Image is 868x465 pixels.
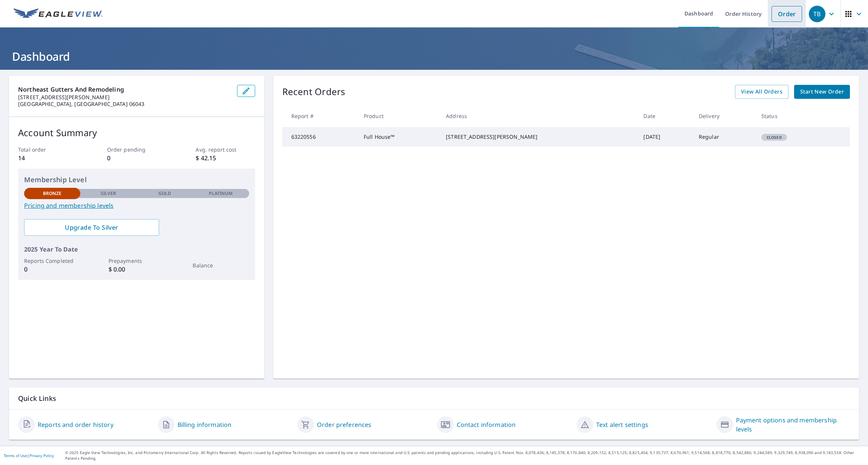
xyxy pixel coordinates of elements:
th: Date [637,105,692,127]
td: 63220556 [282,127,358,147]
img: EV Logo [14,8,103,20]
th: Delivery [693,105,755,127]
p: 0 [24,265,80,274]
p: Bronze [43,190,62,197]
th: Report # [282,105,358,127]
a: Reports and order history [38,420,113,429]
a: View All Orders [735,85,788,99]
a: Text alert settings [596,420,648,429]
h1: Dashboard [9,49,859,64]
p: Recent Orders [282,85,346,99]
p: [GEOGRAPHIC_DATA], [GEOGRAPHIC_DATA] 06043 [18,101,231,107]
p: Total order [18,146,77,153]
th: Product [358,105,440,127]
th: Address [440,105,637,127]
p: Quick Links [18,394,850,403]
p: | [4,453,54,458]
span: Upgrade To Silver [30,223,153,232]
a: Start New Order [794,85,850,99]
a: Order [772,6,802,22]
p: Membership Level [24,175,249,185]
p: Platinum [209,190,233,197]
span: Start New Order [800,87,844,97]
p: Prepayments [109,257,165,265]
p: 2025 Year To Date [24,245,249,254]
p: 0 [107,153,166,163]
th: Status [755,105,827,127]
p: © 2025 Eagle View Technologies, Inc. and Pictometry International Corp. All Rights Reserved. Repo... [65,450,864,461]
a: Privacy Policy [29,453,54,458]
td: Full House™ [358,127,440,147]
div: [STREET_ADDRESS][PERSON_NAME] [446,133,631,141]
a: Billing information [178,420,232,429]
a: Payment options and membership levels [736,416,850,434]
p: Account Summary [18,126,255,140]
p: Avg. report cost [196,146,255,153]
p: $ 42.15 [196,153,255,163]
a: Contact information [457,420,516,429]
p: Reports Completed [24,257,80,265]
span: View All Orders [741,87,782,97]
span: Closed [762,135,786,140]
p: 14 [18,153,77,163]
a: Order preferences [317,420,372,429]
a: Pricing and membership levels [24,201,249,210]
td: [DATE] [637,127,692,147]
p: $ 0.00 [109,265,165,274]
td: Regular [693,127,755,147]
p: [STREET_ADDRESS][PERSON_NAME] [18,94,231,101]
a: Upgrade To Silver [24,219,159,236]
p: Order pending [107,146,166,153]
a: Terms of Use [4,453,27,458]
p: Balance [193,261,249,269]
div: TB [809,6,825,22]
p: Silver [101,190,116,197]
p: Northeast Gutters And Remodeling [18,85,231,94]
p: Gold [158,190,171,197]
